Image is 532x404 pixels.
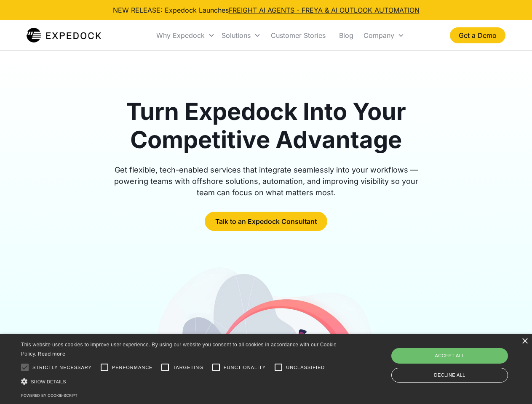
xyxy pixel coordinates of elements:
[31,379,66,384] span: Show details
[21,393,78,398] a: Powered by cookie-script
[27,27,101,44] a: home
[112,364,153,371] span: Performance
[38,351,65,357] a: Read more
[21,377,340,386] div: Show details
[156,31,205,40] div: Why Expedock
[218,21,264,50] div: Solutions
[173,364,203,371] span: Targeting
[224,364,266,371] span: Functionality
[229,6,420,14] a: FREIGHT AI AGENTS - FREYA & AI OUTLOOK AUTOMATION
[286,364,325,371] span: Unclassified
[104,164,428,198] div: Get flexible, tech-enabled services that integrate seamlessly into your workflows — powering team...
[392,313,532,404] iframe: Chat Widget
[153,21,218,50] div: Why Expedock
[450,27,505,43] a: Get a Demo
[264,21,332,50] a: Customer Stories
[222,31,251,40] div: Solutions
[27,27,101,44] img: Expedock Logo
[360,21,408,50] div: Company
[21,342,337,357] span: This website uses cookies to improve user experience. By using our website you consent to all coo...
[104,98,428,154] h1: Turn Expedock Into Your Competitive Advantage
[32,364,92,371] span: Strictly necessary
[205,212,327,231] a: Talk to an Expedock Consultant
[332,21,360,50] a: Blog
[113,5,420,15] div: NEW RELEASE: Expedock Launches
[364,31,394,40] div: Company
